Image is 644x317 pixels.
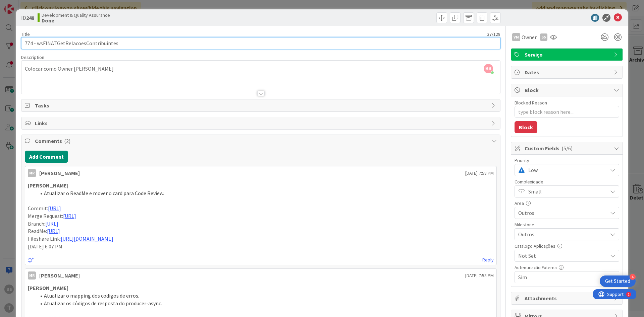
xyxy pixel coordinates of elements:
span: Atualizar o ReadMe e mover o card para Code Review. [44,190,164,196]
span: Small [528,187,604,196]
span: ReadMe: [28,228,47,234]
input: type card name here... [21,37,500,49]
span: Outros [518,208,604,218]
b: 248 [26,14,34,21]
a: [URL][DOMAIN_NAME] [61,235,113,242]
div: Catalogo Aplicações [515,244,619,248]
p: Colocar como Owner [PERSON_NAME] [25,65,497,73]
span: Atualizar o mapping dos codigos de erros. [44,292,139,299]
span: Support [14,1,31,9]
span: [DATE] 7:58 PM [465,272,494,279]
div: Autenticação Externa [515,265,619,270]
span: ID [21,14,34,22]
span: Low [528,165,604,175]
div: [PERSON_NAME] [39,271,80,280]
div: BS [540,33,547,41]
span: ( 2 ) [64,138,70,144]
div: Complexidade [515,179,619,184]
div: 1 [35,3,37,8]
span: Atualizar os códigos de resposta do producer-async. [44,300,162,307]
span: Block [525,86,610,94]
span: Dates [525,68,610,76]
strong: [PERSON_NAME] [28,182,68,189]
div: [PERSON_NAME] [39,169,80,177]
div: Open Get Started checklist, remaining modules: 4 [600,275,636,287]
a: [URL] [63,213,76,219]
label: Title [21,31,30,37]
b: Done [42,18,110,23]
label: Blocked Reason [515,100,547,106]
span: Serviço [525,51,610,59]
div: MR [28,169,36,177]
span: Commit: [28,205,48,212]
span: Outros [518,230,604,239]
div: MR [28,271,36,280]
span: Owner [522,33,537,41]
div: Get Started [605,278,630,285]
strong: [PERSON_NAME] [28,285,68,291]
span: Description [21,54,44,60]
a: Reply [482,256,494,264]
span: Merge Request: [28,213,63,219]
a: [URL] [47,228,60,234]
span: Attachments [525,294,610,302]
span: Not Set [518,251,604,260]
div: 4 [630,274,636,280]
span: [DATE] 7:58 PM [465,170,494,177]
span: Development & Quality Assurance [42,12,110,18]
span: ( 5/6 ) [561,145,573,152]
span: [DATE] 6:07 PM [28,243,62,250]
a: [URL] [45,220,58,227]
span: BS [484,64,493,73]
span: Tasks [35,101,488,109]
a: [URL] [48,205,61,212]
div: 37 / 128 [32,31,500,37]
button: Add Comment [25,151,68,163]
button: Block [515,121,537,133]
div: VM [512,33,520,41]
span: Links [35,119,488,127]
span: Custom Fields [525,144,610,152]
span: Comments [35,137,488,145]
span: Branch: [28,220,45,227]
span: Sim [518,272,604,282]
span: Fileshare Link: [28,235,61,242]
div: Priority [515,158,619,163]
div: Area [515,201,619,206]
div: Milestone [515,222,619,227]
